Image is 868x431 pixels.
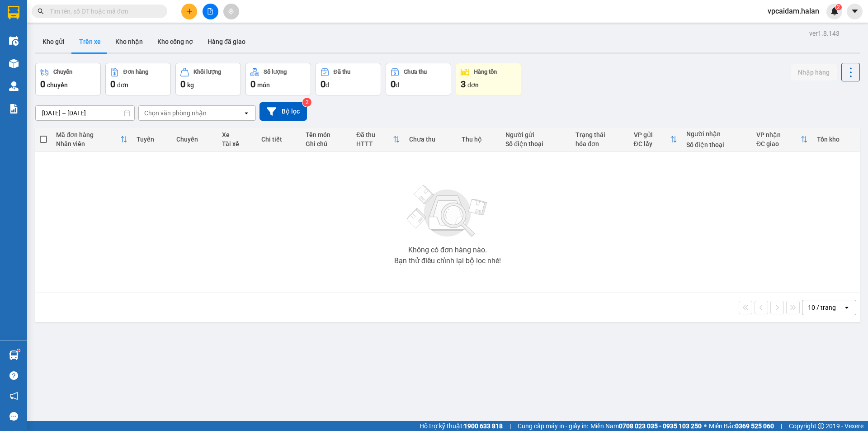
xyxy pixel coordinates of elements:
[9,81,19,91] img: warehouse-icon
[264,69,287,75] div: Số lượng
[150,31,200,52] button: Kho công nợ
[404,69,427,75] div: Chưa thu
[243,109,250,117] svg: open
[851,7,859,15] span: caret-down
[175,63,241,95] button: Khối lượng0kg
[735,422,774,430] strong: 0369 525 060
[356,140,393,147] div: HTTT
[709,421,774,431] span: Miền Bắc
[302,98,311,107] sup: 2
[456,63,521,95] button: Hàng tồn3đơn
[634,140,670,147] div: ĐC lấy
[629,128,682,152] th: Toggle SortBy
[356,131,393,138] div: Đã thu
[394,257,501,265] div: Bạn thử điều chỉnh lại bộ lọc nhé!
[223,4,239,19] button: aim
[505,140,566,147] div: Số điện thoại
[176,136,213,143] div: Chuyến
[704,424,707,428] span: ⚪️
[257,81,270,89] span: món
[756,131,801,138] div: VP nhận
[576,140,624,147] div: hóa đơn
[756,140,801,147] div: ĐC giao
[17,349,20,352] sup: 1
[137,136,167,143] div: Tuyến
[386,63,451,95] button: Chưa thu0đ
[464,422,503,430] strong: 1900 633 818
[402,180,493,243] img: svg+xml;base64,PHN2ZyBjbGFzcz0ibGlzdC1wbHVnX19zdmciIHhtbG5zPSJodHRwOi8vd3d3LnczLm9yZy8yMDAwL3N2Zy...
[40,79,45,90] span: 0
[50,6,156,16] input: Tìm tên, số ĐT hoặc mã đơn
[181,4,197,19] button: plus
[222,140,252,147] div: Tài xế
[105,63,171,95] button: Đơn hàng0đơn
[809,28,840,38] div: ver 1.8.143
[72,31,108,52] button: Trên xe
[144,109,207,118] div: Chọn văn phòng nhận
[505,131,566,138] div: Người gửi
[391,79,396,90] span: 0
[47,81,68,89] span: chuyến
[686,130,747,137] div: Người nhận
[9,392,18,400] span: notification
[52,128,132,152] th: Toggle SortBy
[38,8,44,14] span: search
[9,104,19,114] img: solution-icon
[306,140,347,147] div: Ghi chú
[245,63,311,95] button: Số lượng0món
[752,128,812,152] th: Toggle SortBy
[9,371,18,380] span: question-circle
[760,5,826,17] span: vpcaidam.halan
[420,421,503,431] span: Hỗ trợ kỹ thuật:
[123,69,148,75] div: Đơn hàng
[686,141,747,148] div: Số điện thoại
[837,4,840,10] span: 2
[509,421,511,431] span: |
[180,79,185,90] span: 0
[261,136,297,143] div: Chi tiết
[193,69,221,75] div: Khối lượng
[259,102,307,121] button: Bộ lọc
[847,4,863,19] button: caret-down
[808,303,836,312] div: 10 / trang
[306,131,347,138] div: Tên món
[396,81,399,89] span: đ
[56,131,120,138] div: Mã đơn hàng
[9,59,19,68] img: warehouse-icon
[186,8,193,14] span: plus
[576,131,624,138] div: Trạng thái
[352,128,405,152] th: Toggle SortBy
[9,350,19,360] img: warehouse-icon
[334,69,350,75] div: Đã thu
[325,81,329,89] span: đ
[35,63,101,95] button: Chuyến0chuyến
[835,4,842,10] sup: 2
[8,6,19,19] img: logo-vxr
[250,79,255,90] span: 0
[316,63,381,95] button: Đã thu0đ
[781,421,782,431] span: |
[408,246,487,254] div: Không có đơn hàng nào.
[228,8,234,14] span: aim
[474,69,497,75] div: Hàng tồn
[110,79,115,90] span: 0
[117,81,128,89] span: đơn
[321,79,325,90] span: 0
[818,423,824,429] span: copyright
[35,31,72,52] button: Kho gửi
[830,7,839,15] img: icon-new-feature
[634,131,670,138] div: VP gửi
[207,8,213,14] span: file-add
[200,31,253,52] button: Hàng đã giao
[619,422,702,430] strong: 0708 023 035 - 0935 103 250
[36,106,134,120] input: Select a date range.
[817,136,855,143] div: Tồn kho
[791,64,837,81] button: Nhập hàng
[203,4,218,19] button: file-add
[409,136,453,143] div: Chưa thu
[108,31,150,52] button: Kho nhận
[843,304,850,311] svg: open
[518,421,588,431] span: Cung cấp máy in - giấy in:
[467,81,479,89] span: đơn
[462,136,496,143] div: Thu hộ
